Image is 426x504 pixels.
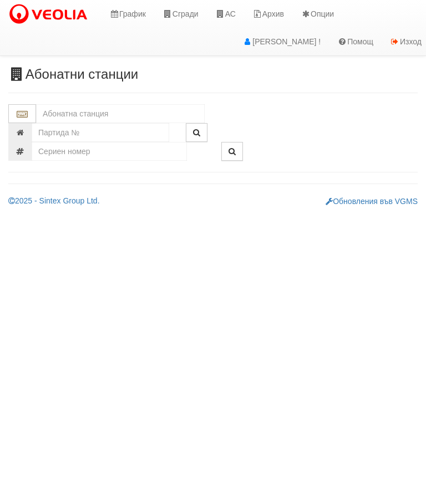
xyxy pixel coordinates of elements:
h3: Абонатни станции [8,67,418,82]
input: Партида № [32,123,169,142]
input: Абонатна станция [36,104,205,123]
a: Помощ [329,28,382,55]
img: VeoliaLogo.png [8,3,93,26]
input: Сериен номер [32,142,187,161]
a: Обновления във VGMS [326,197,418,206]
a: [PERSON_NAME] ! [234,28,329,55]
a: 2025 - Sintex Group Ltd. [8,196,100,205]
